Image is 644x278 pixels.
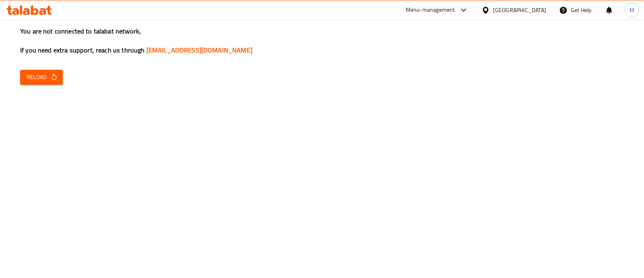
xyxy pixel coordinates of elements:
[20,70,63,85] button: Reload
[493,6,546,15] div: [GEOGRAPHIC_DATA]
[20,27,624,55] h3: You are not connected to talabat network, If you need extra support, reach us through
[27,72,56,82] span: Reload
[406,5,455,15] div: Menu-management
[147,44,252,56] a: [EMAIL_ADDRESS][DOMAIN_NAME]
[630,6,634,15] span: M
